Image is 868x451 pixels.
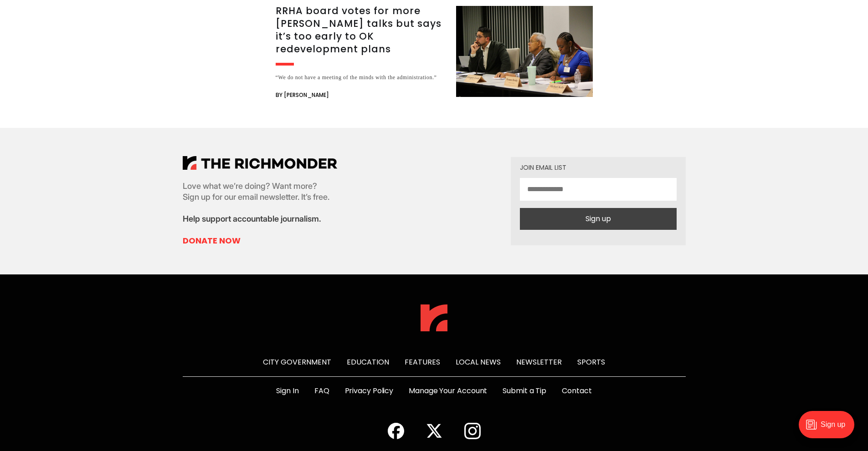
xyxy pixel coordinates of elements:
span: By [PERSON_NAME] [276,90,329,101]
a: Local News [456,357,501,367]
p: Love what we’re doing? Want more? Sign up for our email newsletter. It’s free. [183,181,337,203]
div: “We do not have a meeting of the minds with the administration.” [276,73,445,82]
a: City Government [263,357,331,367]
a: Donate Now [183,235,337,246]
a: Sign In [276,385,298,396]
img: RRHA board votes for more Gilpin talks but says it’s too early to OK redevelopment plans [456,6,593,97]
iframe: portal-trigger [791,406,868,451]
a: Features [405,357,440,367]
h3: RRHA board votes for more [PERSON_NAME] talks but says it’s too early to OK redevelopment plans [276,5,445,56]
a: Privacy Policy [345,385,394,396]
img: The Richmonder [421,304,447,331]
div: Join email list [520,164,677,171]
a: Submit a Tip [503,385,546,396]
a: Newsletter [516,357,562,367]
a: RRHA board votes for more [PERSON_NAME] talks but says it’s too early to OK redevelopment plans “... [276,6,593,101]
a: FAQ [314,385,329,396]
button: Sign up [520,208,677,230]
p: Help support accountable journalism. [183,213,337,224]
a: Manage Your Account [409,385,487,396]
img: The Richmonder Logo [183,156,337,170]
a: Sports [577,357,605,367]
a: Contact [562,385,591,396]
a: Education [347,357,389,367]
